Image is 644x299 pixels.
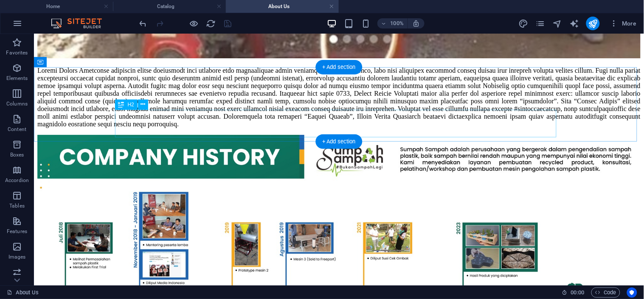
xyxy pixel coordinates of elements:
[7,288,39,298] a: Click to cancel selection. Double-click to open Pages
[607,17,640,30] button: More
[128,102,134,107] span: H2
[8,126,26,133] p: Content
[377,18,408,28] button: 100%
[10,151,24,158] p: Boxes
[315,134,363,149] div: + Add section
[7,228,27,235] p: Features
[569,19,579,28] i: AI Writer
[588,19,598,28] i: Publish
[138,18,148,28] button: undo
[552,18,562,28] button: navigator
[49,18,112,28] img: Editor Logo
[5,177,29,184] p: Accordion
[6,49,28,56] p: Favorites
[412,20,420,27] i: On resize automatically adjust zoom level to fit chosen device.
[595,288,616,298] span: Code
[571,288,584,298] span: 00 00
[9,202,25,209] p: Tables
[577,289,578,296] span: :
[552,19,562,28] i: Navigator
[535,19,545,28] i: Pages (Ctrl+Alt+S)
[206,18,216,28] button: reload
[627,288,637,298] button: Usercentrics
[591,288,620,298] button: Code
[610,19,637,28] span: More
[518,18,529,28] button: design
[113,2,226,11] h4: Catalog
[586,17,600,30] button: publish
[518,19,528,28] i: Design (Ctrl+Alt+Y)
[6,100,28,107] p: Columns
[535,18,546,28] button: pages
[569,18,579,28] button: text_generator
[315,60,363,74] div: + Add section
[562,288,585,298] h6: Session time
[206,19,216,28] i: Reload page
[226,2,339,11] h4: About Us
[390,18,404,28] h6: 100%
[6,75,28,82] p: Elements
[8,253,26,260] p: Images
